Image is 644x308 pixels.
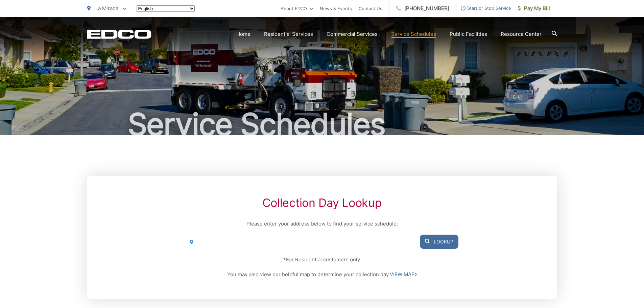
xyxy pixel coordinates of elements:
a: Public Facilities [450,30,487,38]
a: Resource Center [501,30,542,38]
span: Pay My Bill [518,4,550,13]
a: News & Events [320,4,352,13]
p: You may also view our helpful map to determine your collection day. [186,270,458,279]
span: La Mirada [95,5,118,11]
select: Select a language [137,5,195,12]
a: EDCD logo. Return to the homepage. [87,29,151,39]
button: Lookup [420,235,458,249]
a: Commercial Services [327,30,378,38]
a: Home [236,30,251,38]
a: Contact Us [359,4,382,13]
h2: Collection Day Lookup [186,196,458,210]
a: Service Schedules [391,30,436,38]
h1: Service Schedules [87,108,557,141]
a: Residential Services [264,30,313,38]
a: About EDCO [281,4,313,13]
p: *For Residential customers only. [186,256,458,264]
p: Please enter your address below to find your service schedule: [186,220,458,228]
a: VIEW MAP [390,270,417,279]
